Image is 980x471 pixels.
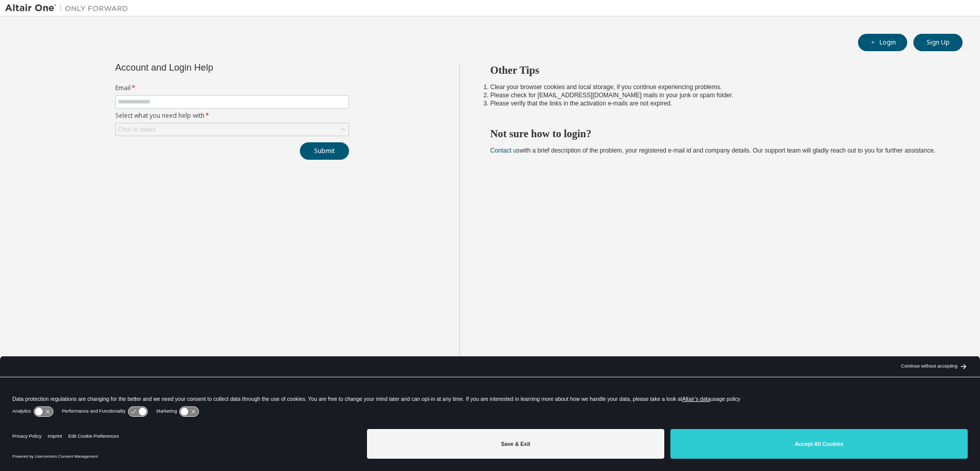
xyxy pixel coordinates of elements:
[491,99,945,108] li: Please verify that the links in the activation e-mails are not expired.
[491,147,935,154] span: with a brief description of the problem, your registered e-mail id and company details. Our suppo...
[115,63,302,72] div: Account and Login Help
[118,125,156,134] div: Click to select
[913,34,963,51] button: Sign Up
[491,147,520,154] a: Contact us
[115,84,349,92] label: Email
[491,91,945,99] li: Please check for [EMAIL_ADDRESS][DOMAIN_NAME] mails in your junk or spam folder.
[5,3,133,13] img: Altair One
[858,34,907,51] button: Login
[300,142,349,160] button: Submit
[491,63,945,77] h2: Other Tips
[491,83,945,91] li: Clear your browser cookies and local storage, if you continue experiencing problems.
[116,123,349,136] div: Click to select
[491,127,945,140] h2: Not sure how to login?
[115,112,349,120] label: Select what you need help with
